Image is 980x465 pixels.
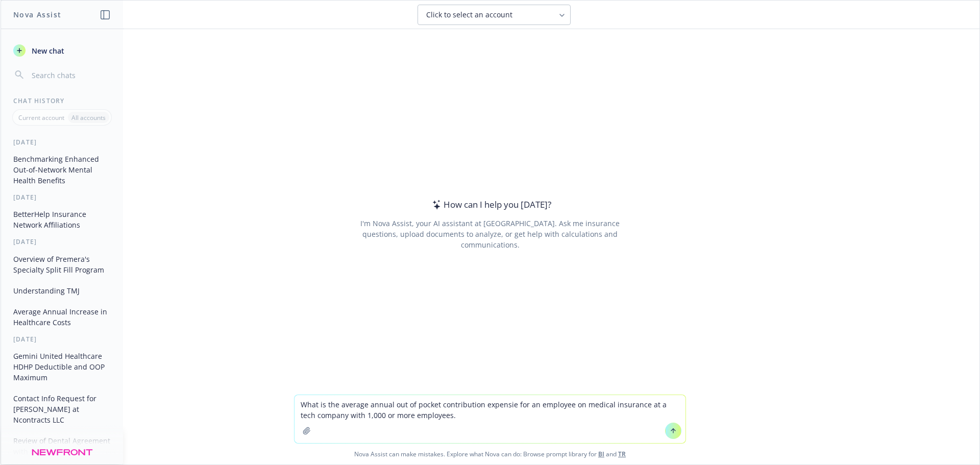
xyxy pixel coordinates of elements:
[9,251,115,278] button: Overview of Premera's Specialty Split Fill Program
[1,237,123,246] div: [DATE]
[429,198,551,211] div: How can I help you [DATE]?
[9,151,115,189] button: Benchmarking Enhanced Out-of-Network Mental Health Benefits
[1,335,123,344] div: [DATE]
[13,9,61,20] h1: Nova Assist
[71,113,106,122] p: All accounts
[30,45,64,56] span: New chat
[9,432,115,460] button: Review of Dental Agreement with Cigna
[9,390,115,428] button: Contact Info Request for [PERSON_NAME] at Ncontracts LLC
[1,193,123,202] div: [DATE]
[1,96,123,105] div: Chat History
[295,395,685,443] textarea: What is the average annual out of pocket contribution expensive for an employee on medical insura...
[9,303,115,331] button: Average Annual Increase in Healthcare Costs
[9,282,115,299] button: Understanding TMJ
[598,450,604,458] a: BI
[346,218,633,250] div: I'm Nova Assist, your AI assistant at [GEOGRAPHIC_DATA]. Ask me insurance questions, upload docum...
[5,444,975,464] span: Nova Assist can make mistakes. Explore what Nova can do: Browse prompt library for and
[418,5,571,25] button: Click to select an account
[9,206,115,233] button: BetterHelp Insurance Network Affiliations
[30,68,111,82] input: Search chats
[1,138,123,146] div: [DATE]
[9,41,115,60] button: New chat
[618,450,626,458] a: TR
[9,348,115,386] button: Gemini United Healthcare HDHP Deductible and OOP Maximum
[18,113,64,122] p: Current account
[426,10,512,20] span: Click to select an account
